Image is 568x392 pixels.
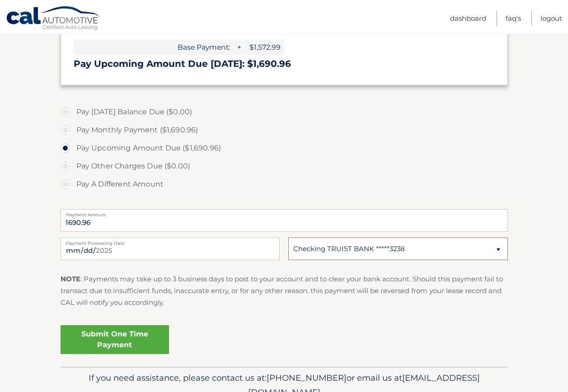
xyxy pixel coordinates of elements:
[61,175,508,193] label: Pay A Different Amount
[506,11,521,26] a: FAQ's
[61,139,508,157] label: Pay Upcoming Amount Due ($1,690.96)
[61,209,508,232] input: Payment Amount
[61,275,80,283] strong: NOTE
[61,238,280,245] label: Payment Processing Date
[74,39,234,55] span: Base Payment:
[540,11,562,26] a: Logout
[267,373,347,383] span: [PHONE_NUMBER]
[61,273,508,309] p: : Payments may take up to 3 business days to post to your account and to clear your bank account....
[74,58,495,70] h3: Pay Upcoming Amount Due [DATE]: $1,690.96
[61,103,508,121] label: Pay [DATE] Balance Due ($0.00)
[61,325,169,354] a: Submit One Time Payment
[61,238,280,260] input: Payment Date
[61,121,508,139] label: Pay Monthly Payment ($1,690.96)
[450,11,486,26] a: Dashboard
[244,39,284,55] span: $1,572.99
[6,6,101,32] a: Cal Automotive
[61,157,508,175] label: Pay Other Charges Due ($0.00)
[234,39,243,55] span: +
[61,209,508,216] label: Payment Amount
